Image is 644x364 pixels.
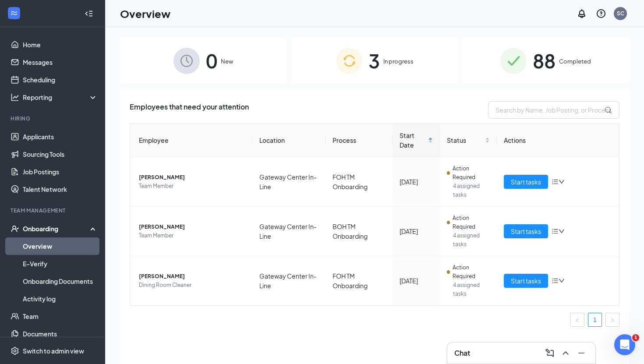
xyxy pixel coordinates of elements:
[576,348,587,358] svg: Minimize
[552,277,559,284] span: bars
[326,124,393,157] th: Process
[326,207,393,256] td: BOH TM Onboarding
[326,256,393,305] td: FOH TM Onboarding
[23,163,98,180] a: Job Postings
[543,346,557,360] button: ComposeMessage
[552,228,559,235] span: bars
[559,57,591,66] span: Completed
[488,101,619,119] input: Search by Name, Job Posting, or Process
[11,346,19,355] svg: Settings
[560,348,571,358] svg: ChevronUp
[383,57,414,66] span: In progress
[23,325,98,343] a: Documents
[23,255,98,272] a: E-Verify
[23,128,98,145] a: Applicants
[139,223,245,231] span: [PERSON_NAME]
[400,276,433,286] div: [DATE]
[440,124,497,157] th: Status
[23,224,90,233] div: Onboarding
[570,313,584,327] li: Previous Page
[23,307,98,325] a: Team
[11,224,19,233] svg: UserCheck
[453,164,490,182] span: Action Required
[252,124,326,157] th: Location
[11,115,96,122] div: Hiring
[23,93,98,102] div: Reporting
[614,334,635,355] iframe: Intercom live chat
[605,313,619,327] li: Next Page
[85,9,93,18] svg: Collapse
[23,180,98,198] a: Talent Network
[447,135,483,145] span: Status
[596,8,606,19] svg: QuestionInfo
[23,145,98,163] a: Sourcing Tools
[511,226,541,236] span: Start tasks
[511,276,541,286] span: Start tasks
[206,46,217,76] span: 0
[570,313,584,327] button: left
[588,313,602,326] a: 1
[453,214,490,231] span: Action Required
[453,281,490,298] span: 4 assigned tasks
[23,290,98,307] a: Activity log
[221,57,233,66] span: New
[400,226,433,236] div: [DATE]
[139,272,245,281] span: [PERSON_NAME]
[326,157,393,207] td: FOH TM Onboarding
[454,348,470,358] h3: Chat
[504,274,548,288] button: Start tasks
[605,313,619,327] button: right
[23,36,98,53] a: Home
[139,173,245,182] span: [PERSON_NAME]
[559,228,565,234] span: down
[453,182,490,199] span: 4 assigned tasks
[400,131,426,150] span: Start Date
[400,177,433,187] div: [DATE]
[130,124,252,157] th: Employee
[453,263,490,281] span: Action Required
[23,272,98,290] a: Onboarding Documents
[588,313,602,327] li: 1
[632,334,639,341] span: 1
[617,10,624,17] div: SC
[252,207,326,256] td: Gateway Center In-Line
[130,101,249,119] span: Employees that need your attention
[11,93,19,102] svg: Analysis
[610,318,615,323] span: right
[511,177,541,187] span: Start tasks
[252,256,326,305] td: Gateway Center In-Line
[533,46,556,76] span: 88
[559,278,565,284] span: down
[139,231,245,240] span: Team Member
[497,124,619,157] th: Actions
[504,175,548,189] button: Start tasks
[577,8,587,19] svg: Notifications
[575,318,580,323] span: left
[252,157,326,207] td: Gateway Center In-Line
[139,182,245,191] span: Team Member
[368,46,380,76] span: 3
[23,346,84,355] div: Switch to admin view
[545,348,555,358] svg: ComposeMessage
[559,346,573,360] button: ChevronUp
[504,224,548,238] button: Start tasks
[23,53,98,71] a: Messages
[10,9,18,18] svg: WorkstreamLogo
[139,281,245,290] span: Dining Room Cleaner
[23,237,98,255] a: Overview
[23,71,98,88] a: Scheduling
[453,231,490,249] span: 4 assigned tasks
[120,6,170,21] h1: Overview
[552,178,559,185] span: bars
[559,179,565,185] span: down
[11,207,96,214] div: Team Management
[574,346,588,360] button: Minimize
